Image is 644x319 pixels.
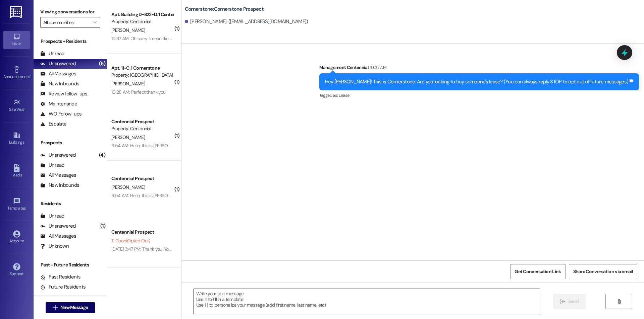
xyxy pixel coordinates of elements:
[40,121,66,128] div: Escalate
[111,175,173,182] div: Centennial Prospect
[26,205,27,210] span: •
[10,6,23,18] img: ResiDesk Logo
[3,31,30,49] a: Inbox
[325,78,628,85] div: Hey [PERSON_NAME]! This is Cornerstone. Are you looking to buy someone's lease? (You can always r...
[111,143,497,149] div: 9:54 AM: Hello, this is [PERSON_NAME]/ [PERSON_NAME]. I have been expecting important mail, and I...
[568,298,579,305] span: Send
[40,233,76,240] div: All Messages
[40,90,87,97] div: Review follow-ups
[569,264,637,279] button: Share Conversation via email
[510,264,565,279] button: Get Conversation Link
[99,221,107,231] div: (1)
[111,89,166,95] div: 10:28 AM: Perfect thank you!
[3,228,30,246] a: Account
[111,35,231,42] div: 10:37 AM: Oh sorry I mean like my old router so I can return it :)
[97,59,107,69] div: (5)
[111,184,145,190] span: [PERSON_NAME]
[40,243,69,250] div: Unknown
[34,139,107,146] div: Prospects
[30,73,31,78] span: •
[40,100,77,107] div: Maintenance
[111,65,173,72] div: Apt. 11~C, 1 Cornerstone
[40,182,79,189] div: New Inbounds
[34,38,107,45] div: Prospects + Residents
[560,299,565,304] i: 
[40,223,76,230] div: Unanswered
[24,106,25,111] span: •
[40,60,76,67] div: Unanswered
[40,213,64,220] div: Unread
[111,72,173,79] div: Property: [GEOGRAPHIC_DATA]
[553,294,586,309] button: Send
[3,195,30,214] a: Templates •
[3,130,30,148] a: Buildings
[93,20,97,25] i: 
[34,200,107,207] div: Residents
[97,150,107,160] div: (4)
[111,27,145,33] span: [PERSON_NAME]
[185,18,308,25] div: [PERSON_NAME]. ([EMAIL_ADDRESS][DOMAIN_NAME])
[3,97,30,115] a: Site Visit •
[40,110,82,117] div: WO Follow-ups
[40,80,79,87] div: New Inbounds
[111,118,173,125] div: Centennial Prospect
[40,162,64,169] div: Unread
[43,17,90,28] input: All communities
[185,6,264,13] b: Cornerstone: Cornerstone Prospect
[111,134,145,140] span: [PERSON_NAME]
[40,172,76,179] div: All Messages
[40,284,86,291] div: Future Residents
[46,302,95,313] button: New Message
[111,81,145,87] span: [PERSON_NAME]
[111,18,173,25] div: Property: Centennial
[111,246,442,252] div: [DATE] 3:47 PM: Thank you. You will no longer receive texts from this thread. Please reply with '...
[40,273,81,281] div: Past Residents
[40,152,76,159] div: Unanswered
[319,64,639,73] div: Management Centennial
[111,238,150,244] span: T. Coop (Opted Out)
[111,11,173,18] div: Apt. Building D~322~D, 1 Centennial
[339,92,350,98] span: Lease
[111,125,173,132] div: Property: Centennial
[3,261,30,279] a: Support
[34,261,107,268] div: Past + Future Residents
[53,305,58,310] i: 
[60,304,88,311] span: New Message
[368,64,386,71] div: 10:37 AM
[40,50,64,57] div: Unread
[515,268,561,275] span: Get Conversation Link
[319,90,639,100] div: Tagged as:
[3,162,30,180] a: Leads
[40,70,76,77] div: All Messages
[573,268,633,275] span: Share Conversation via email
[111,229,173,236] div: Centennial Prospect
[40,7,100,17] label: Viewing conversations for
[111,192,497,198] div: 9:54 AM: Hello, this is [PERSON_NAME]/ [PERSON_NAME]. I have been expecting important mail, and I...
[616,299,622,304] i: 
